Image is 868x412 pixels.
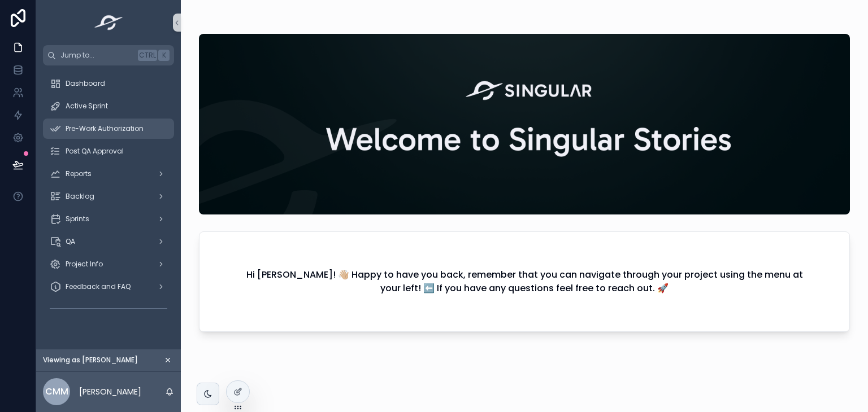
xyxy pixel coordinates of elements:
a: Sprints [43,209,174,229]
button: Jump to...CtrlK [43,45,174,65]
a: Project Info [43,254,174,274]
a: Active Sprint [43,96,174,116]
a: QA [43,231,174,252]
a: Post QA Approval [43,141,174,161]
span: Dashboard [66,79,105,88]
img: App logo [91,14,127,32]
span: Backlog [66,192,94,201]
span: Viewing as [PERSON_NAME] [43,356,138,365]
span: Pre-Work Authorization [66,124,144,133]
span: Sprints [66,214,89,223]
span: QA [66,237,75,246]
span: K [159,51,168,60]
span: Project Info [66,260,103,269]
span: Reports [66,169,92,178]
span: Feedback and FAQ [66,282,131,291]
div: scrollable content [36,65,181,332]
span: Jump to... [60,51,133,60]
p: [PERSON_NAME] [79,386,141,397]
a: Pre-Work Authorization [43,119,174,139]
span: Post QA Approval [66,147,124,156]
h2: Hi [PERSON_NAME]! 👋🏼 Happy to have you back, remember that you can navigate through your project ... [236,268,813,295]
span: Active Sprint [66,102,108,111]
a: Feedback and FAQ [43,277,174,297]
a: Dashboard [43,73,174,94]
a: Backlog [43,186,174,207]
a: Reports [43,164,174,184]
span: Ctrl [138,50,157,61]
span: CMM [45,385,68,398]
